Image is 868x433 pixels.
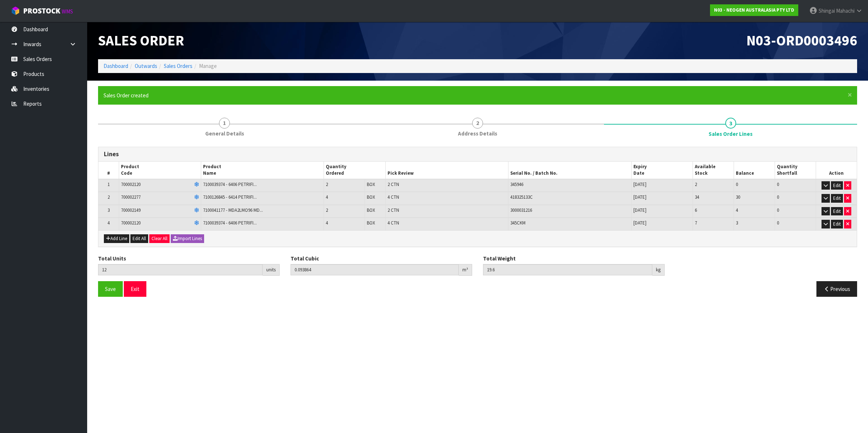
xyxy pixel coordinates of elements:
[819,7,835,14] span: Shingai
[736,194,740,200] span: 30
[777,181,779,187] span: 0
[714,7,794,13] strong: N03 - NEOGEN AUSTRALASIA PTY LTD
[633,194,646,200] span: [DATE]
[98,31,184,49] span: Sales Order
[736,181,738,187] span: 0
[194,195,199,200] i: Frozen Goods
[736,207,738,213] span: 4
[98,264,263,275] input: Total Units
[205,130,244,137] span: General Details
[510,181,523,187] span: 345946
[483,255,516,262] label: Total Weight
[194,182,199,187] i: Frozen Goods
[108,181,110,187] span: 1
[23,6,60,16] span: ProStock
[510,207,532,213] span: 3000031216
[725,118,736,129] span: 3
[777,194,779,200] span: 0
[263,264,280,276] div: units
[164,62,192,69] a: Sales Orders
[831,207,843,216] button: Edit
[848,90,852,100] span: ×
[219,118,230,129] span: 1
[108,194,110,200] span: 2
[11,6,20,15] img: cube-alt.png
[633,181,646,187] span: [DATE]
[633,220,646,226] span: [DATE]
[201,162,324,179] th: Product Name
[291,264,459,275] input: Total Cubic
[324,162,385,179] th: Quantity Ordered
[510,220,526,226] span: 345CKM
[326,194,328,200] span: 4
[203,220,257,226] span: 7100039374 - 6406 PETRIFI...
[734,162,775,179] th: Balance
[510,194,533,200] span: 418325133C
[831,181,843,190] button: Edit
[121,207,141,213] span: 700002149
[62,8,73,15] small: WMS
[203,181,257,187] span: 7100039374 - 6406 PETRIFI...
[458,130,497,137] span: Address Details
[388,220,399,226] span: 4 CTN
[130,234,148,243] button: Edit All
[367,207,375,213] span: BOX
[149,234,170,243] button: Clear All
[775,162,816,179] th: Quantity Shortfall
[693,162,734,179] th: Available Stock
[472,118,483,129] span: 2
[108,207,110,213] span: 3
[124,281,146,297] button: Exit
[736,220,738,226] span: 3
[98,281,123,297] button: Save
[631,162,693,179] th: Expiry Date
[388,194,399,200] span: 4 CTN
[98,255,126,262] label: Total Units
[483,264,652,275] input: Total Weight
[695,194,699,200] span: 34
[171,234,204,243] button: Import Lines
[746,31,857,49] span: N03-ORD0003496
[121,181,141,187] span: 700002120
[695,220,697,226] span: 7
[121,194,141,200] span: 700002277
[367,194,375,200] span: BOX
[194,208,199,213] i: Frozen Goods
[291,255,319,262] label: Total Cubic
[367,220,375,226] span: BOX
[104,62,128,69] a: Dashboard
[326,181,328,187] span: 2
[135,62,157,69] a: Outwards
[98,141,857,302] span: Sales Order Lines
[709,130,753,138] span: Sales Order Lines
[105,286,116,292] span: Save
[121,220,141,226] span: 700002120
[388,207,399,213] span: 2 CTN
[777,207,779,213] span: 0
[816,162,857,179] th: Action
[98,162,119,179] th: #
[326,220,328,226] span: 4
[203,207,263,213] span: 7100041177 - MDA2LMO96 MD...
[108,220,110,226] span: 4
[831,194,843,203] button: Edit
[459,264,472,276] div: m³
[104,234,129,243] button: Add Line
[203,194,257,200] span: 7100126845 - 6414 PETRIFI...
[385,162,508,179] th: Pick Review
[777,220,779,226] span: 0
[695,181,697,187] span: 2
[194,221,199,226] i: Frozen Goods
[633,207,646,213] span: [DATE]
[695,207,697,213] span: 6
[104,92,149,99] span: Sales Order created
[119,162,201,179] th: Product Code
[326,207,328,213] span: 2
[508,162,632,179] th: Serial No. / Batch No.
[816,281,857,297] button: Previous
[652,264,665,276] div: kg
[199,62,217,69] span: Manage
[367,181,375,187] span: BOX
[104,151,851,158] h3: Lines
[831,220,843,228] button: Edit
